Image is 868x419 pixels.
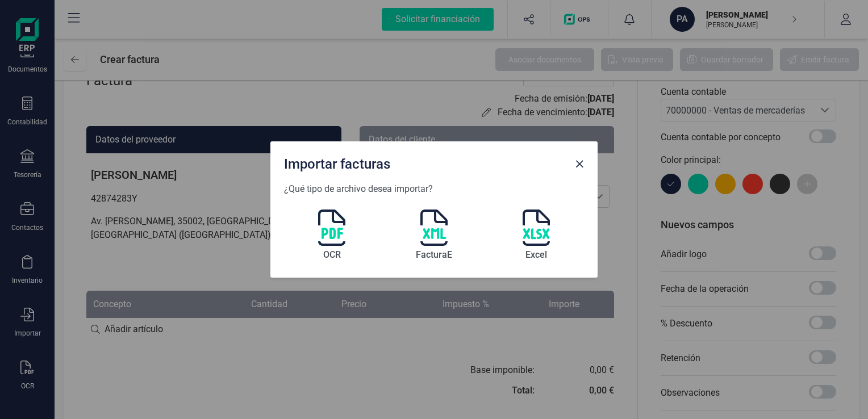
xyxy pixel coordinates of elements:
img: document-icon [420,209,448,246]
button: Close [570,155,589,173]
div: Importar facturas [279,150,570,173]
p: ¿Qué tipo de archivo desea importar? [284,182,584,196]
img: document-icon [523,209,550,246]
span: Excel [525,248,547,262]
span: OCR [323,248,341,262]
span: FacturaE [416,248,452,262]
img: document-icon [318,209,345,246]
